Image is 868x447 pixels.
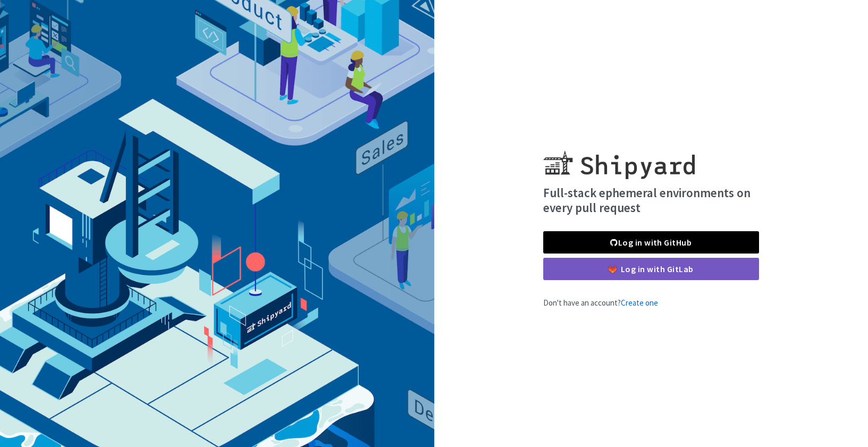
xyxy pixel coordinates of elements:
a: Log in with GitHub [543,231,759,254]
h4: Full-stack ephemeral environments on every pull request [543,185,759,215]
img: Shipyard logo [543,138,695,179]
img: gitlab-color.svg [609,265,617,273]
a: Log in with GitLab [543,258,759,280]
a: Create one [621,298,658,308]
span: Don't have an account? [543,298,658,308]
